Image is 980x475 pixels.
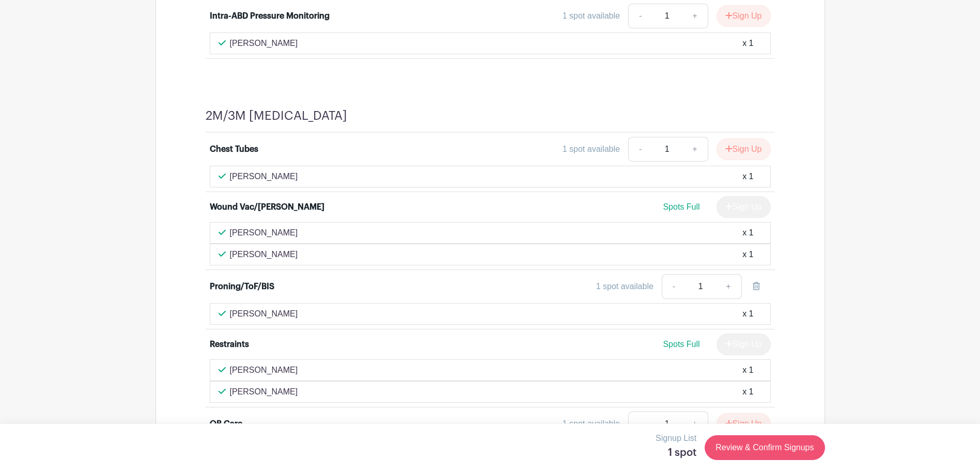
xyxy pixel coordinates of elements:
div: OB Care [210,418,242,430]
button: Sign Up [717,413,771,435]
div: Wound Vac/[PERSON_NAME] [210,201,324,213]
div: 1 spot available [563,10,620,22]
h5: 1 spot [656,447,696,459]
div: x 1 [742,364,753,376]
p: [PERSON_NAME] [230,386,298,398]
a: Review & Confirm Signups [705,435,825,460]
a: + [682,137,708,162]
div: x 1 [742,308,753,320]
span: Spots Full [663,202,699,211]
a: - [662,274,686,299]
p: [PERSON_NAME] [230,248,298,261]
div: x 1 [742,386,753,398]
a: - [628,411,652,436]
p: Signup List [656,432,696,445]
p: [PERSON_NAME] [230,37,298,50]
button: Sign Up [717,138,771,160]
p: [PERSON_NAME] [230,364,298,376]
button: Sign Up [717,5,771,27]
div: Intra-ABD Pressure Monitoring [210,10,330,22]
div: 1 spot available [596,280,654,293]
div: x 1 [742,227,753,239]
span: Spots Full [663,340,699,349]
a: + [682,411,708,436]
p: [PERSON_NAME] [230,170,298,183]
div: Chest Tubes [210,143,258,155]
p: [PERSON_NAME] [230,308,298,320]
div: x 1 [742,170,753,183]
a: - [628,137,652,162]
div: Restraints [210,338,249,351]
h4: 2M/3M [MEDICAL_DATA] [206,108,347,123]
div: x 1 [742,37,753,50]
a: + [682,4,708,28]
div: x 1 [742,248,753,261]
a: + [715,274,741,299]
div: 1 spot available [563,418,620,430]
p: [PERSON_NAME] [230,227,298,239]
div: 1 spot available [563,143,620,155]
a: - [628,4,652,28]
div: Proning/ToF/BIS [210,280,274,293]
